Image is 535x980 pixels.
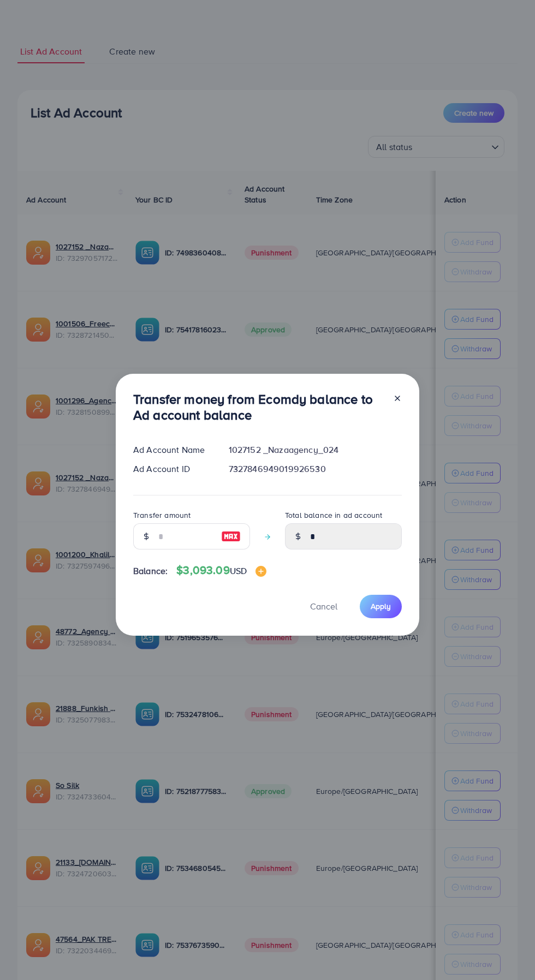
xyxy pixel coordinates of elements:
span: USD [230,565,247,577]
div: Ad Account ID [124,463,220,475]
button: Cancel [296,595,351,618]
span: Balance: [133,565,168,577]
h3: Transfer money from Ecomdy balance to Ad account balance [133,391,384,423]
button: Apply [360,595,402,618]
div: Ad Account Name [124,444,220,456]
h4: $3,093.09 [176,564,266,577]
label: Transfer amount [133,510,191,521]
img: image [255,566,266,577]
div: 1027152 _Nazaagency_024 [220,444,411,456]
span: Apply [371,601,391,612]
label: Total balance in ad account [285,510,382,521]
span: Cancel [310,600,337,612]
img: image [221,530,241,543]
div: 7327846949019926530 [220,463,411,475]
